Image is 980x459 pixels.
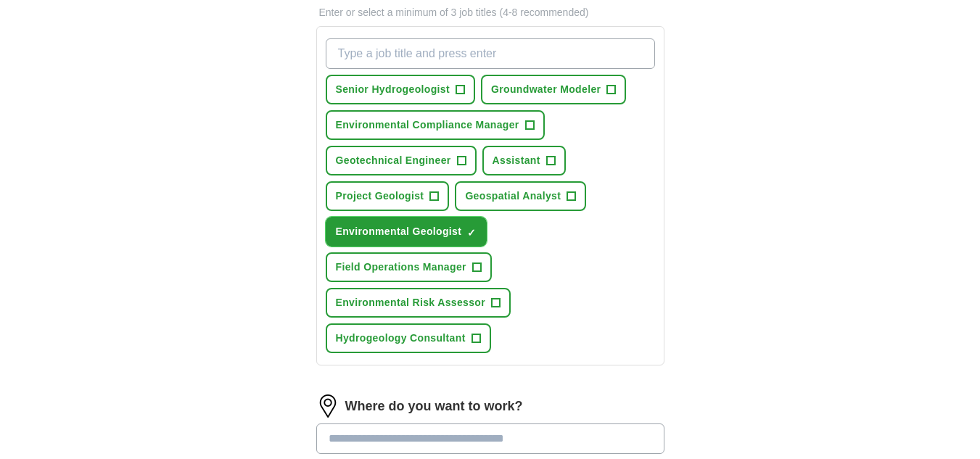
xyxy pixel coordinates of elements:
button: Assistant [482,146,566,175]
button: Geotechnical Engineer [326,146,477,175]
button: Hydrogeology Consultant [326,323,491,353]
input: Type a job title and press enter [326,38,655,69]
span: Environmental Risk Assessor [336,295,486,310]
button: Field Operations Manager [326,252,492,282]
button: Senior Hydrogeologist [326,75,475,104]
span: Field Operations Manager [336,260,466,275]
p: Enter or select a minimum of 3 job titles (4-8 recommended) [316,5,664,20]
span: Groundwater Modeler [491,82,601,97]
span: Senior Hydrogeologist [336,82,450,97]
span: Geotechnical Engineer [336,153,451,168]
label: Where do you want to work? [345,397,523,416]
button: Geospatial Analyst [455,181,586,211]
button: Environmental Compliance Manager [326,110,545,140]
img: location.png [316,394,339,418]
span: Environmental Compliance Manager [336,117,519,133]
span: Project Geologist [336,189,424,204]
button: Environmental Geologist✓ [326,217,487,247]
span: Environmental Geologist [336,224,462,239]
span: Assistant [493,153,540,168]
button: Environmental Risk Assessor [326,288,511,318]
button: Project Geologist [326,181,450,211]
span: ✓ [467,227,476,239]
button: Groundwater Modeler [481,75,626,104]
span: Hydrogeology Consultant [336,331,466,346]
span: Geospatial Analyst [465,189,561,204]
